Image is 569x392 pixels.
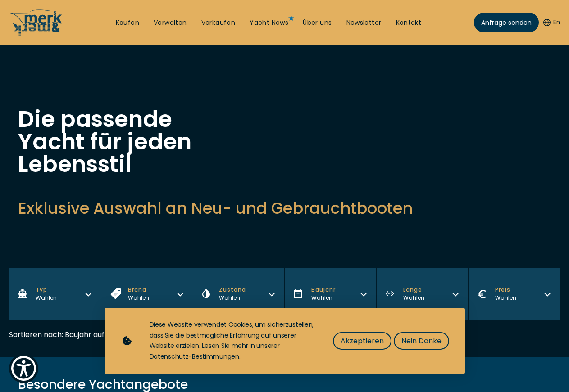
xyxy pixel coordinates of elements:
[396,18,422,27] a: Kontakt
[9,268,101,320] button: TypWählen
[219,286,246,294] span: Zustand
[116,18,139,27] a: Kaufen
[311,294,336,302] div: Wählen
[481,18,532,27] span: Anfrage senden
[36,294,57,302] div: Wählen
[468,268,560,320] button: PreisWählen
[18,197,551,219] h2: Exklusive Auswahl an Neu- und Gebrauchtbooten
[9,329,135,340] div: Sortieren nach: Baujahr aufsteigend
[333,332,391,350] button: Akzeptieren
[474,13,539,32] a: Anfrage senden
[150,320,315,362] div: Diese Website verwendet Cookies, um sicherzustellen, dass Sie die bestmögliche Erfahrung auf unse...
[311,286,336,294] span: Baujahr
[193,268,285,320] button: ZustandWählen
[250,18,288,27] a: Yacht News
[128,294,149,302] div: Wählen
[18,108,198,176] h1: Die passende Yacht für jeden Lebensstil
[495,286,516,294] span: Preis
[543,18,560,27] button: En
[403,286,424,294] span: Länge
[303,18,332,27] a: Über uns
[219,294,246,302] div: Wählen
[201,18,236,27] a: Verkaufen
[36,286,57,294] span: Typ
[154,18,187,27] a: Verwalten
[9,354,38,383] button: Show Accessibility Preferences
[495,294,516,302] div: Wählen
[128,286,149,294] span: Brand
[403,294,424,302] div: Wählen
[284,268,376,320] button: BaujahrWählen
[150,352,239,361] a: Datenschutz-Bestimmungen
[401,335,442,347] span: Nein Danke
[376,268,468,320] button: LängeWählen
[346,18,382,27] a: Newsletter
[341,335,384,347] span: Akzeptieren
[394,332,449,350] button: Nein Danke
[101,268,193,320] button: BrandWählen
